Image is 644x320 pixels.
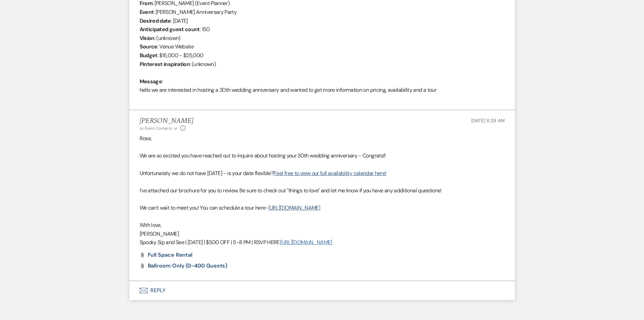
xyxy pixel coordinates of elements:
button: to: Event Contacts [140,125,178,131]
a: [URL][DOMAIN_NAME] [268,204,320,211]
b: Message [140,78,162,85]
span: [DATE] 8:29 AM [471,118,504,124]
span: With love, [140,221,162,229]
p: Rose, [140,134,505,143]
p: [PERSON_NAME] [140,230,505,238]
button: Reply [129,281,515,300]
b: Vision [140,35,154,42]
span: Unfortunately we do not have [DATE] - is your date flexible? [140,170,274,177]
span: Full Space Rental [148,251,193,258]
b: Source [140,43,158,50]
span: to: Event Contacts [140,126,172,131]
span: Ballroom Only (0-400 guests) [148,262,228,269]
span: Spooky Sip and See | [DATE] | $500 OFF | 5-8 PM | RSVP HERE: [140,239,281,246]
a: Full Space Rental [148,252,193,258]
b: Budget [140,52,158,59]
b: Event [140,8,154,16]
b: Pinterest inspiration [140,61,190,68]
a: [URL][DOMAIN_NAME] [280,239,332,246]
a: Feel free to view our full availability calendar here! [273,170,386,177]
h5: [PERSON_NAME] [140,117,193,125]
b: Desired date [140,17,171,24]
span: We can't wait to meet you! You can schedule a tour here- [140,204,268,211]
b: Anticipated guest count [140,26,200,33]
span: I've attached our brochure for you to review. Be sure to check out "things to love" and let me kn... [140,187,442,194]
span: We are so excited you have reached out to inquire about hosting your 30th wedding anniversary - C... [140,152,386,159]
a: Ballroom Only (0-400 guests) [148,263,228,269]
